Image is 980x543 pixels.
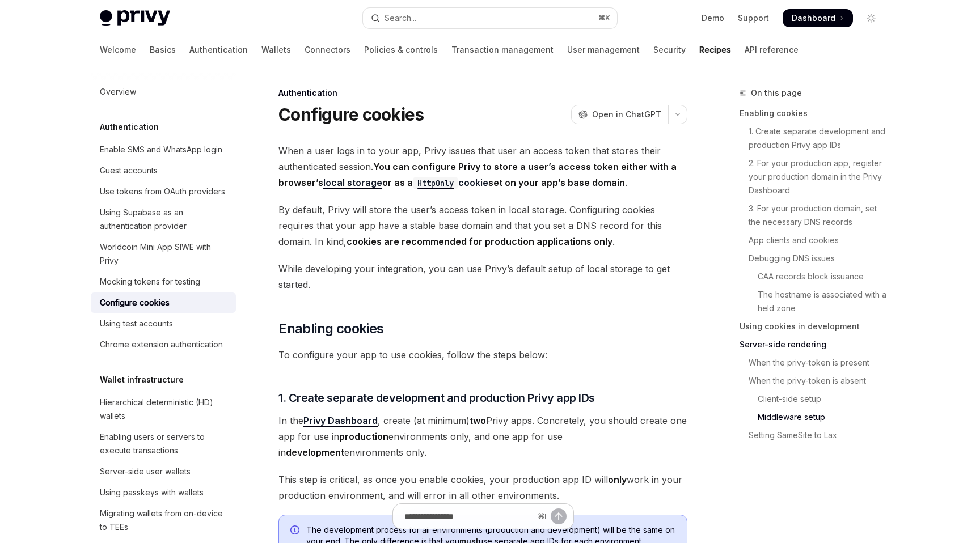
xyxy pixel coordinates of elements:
[385,11,416,25] div: Search...
[150,36,176,63] a: Basics
[363,8,617,28] button: Open search
[702,12,724,24] a: Demo
[567,36,640,63] a: User management
[751,86,802,100] span: On this page
[91,202,236,236] a: Using Supabase as an authentication provider
[303,415,378,427] a: Privy Dashboard
[100,338,223,351] div: Chrome extension authentication
[278,472,687,503] span: This step is critical, as once you enable cookies, your production app ID will work in your produ...
[91,237,236,271] a: Worldcoin Mini App SIWE with Privy
[100,36,136,63] a: Welcome
[740,231,889,249] a: App clients and cookies
[740,268,889,286] a: CAA records block issuance
[792,12,835,24] span: Dashboard
[91,313,236,334] a: Using test accounts
[100,396,229,423] div: Hierarchical deterministic (HD) wallets
[551,508,567,524] button: Send message
[100,206,229,233] div: Using Supabase as an authentication provider
[100,317,173,330] div: Using test accounts
[413,177,458,189] code: HttpOnly
[740,317,889,336] a: Using cookies in development
[91,461,236,482] a: Server-side user wallets
[100,143,222,156] div: Enable SMS and WhatsApp login
[740,408,889,426] a: Middleware setup
[305,36,350,63] a: Connectors
[278,320,383,338] span: Enabling cookies
[571,105,668,124] button: Open in ChatGPT
[100,373,184,387] h5: Wallet infrastructure
[91,181,236,202] a: Use tokens from OAuth providers
[286,447,344,458] strong: development
[278,87,687,99] div: Authentication
[699,36,731,63] a: Recipes
[740,286,889,317] a: The hostname is associated with a held zone
[100,85,136,99] div: Overview
[278,413,687,460] span: In the , create (at minimum) Privy apps. Concretely, you should create one app for use in environ...
[339,431,388,442] strong: production
[740,122,889,154] a: 1. Create separate development and production Privy app IDs
[740,390,889,408] a: Client-side setup
[862,9,880,27] button: Toggle dark mode
[303,415,378,426] strong: Privy Dashboard
[740,426,889,444] a: Setting SameSite to Lax
[653,36,686,63] a: Security
[783,9,853,27] a: Dashboard
[100,507,229,534] div: Migrating wallets from on-device to TEEs
[91,503,236,537] a: Migrating wallets from on-device to TEEs
[189,36,248,63] a: Authentication
[91,334,236,355] a: Chrome extension authentication
[278,161,677,189] strong: You can configure Privy to store a user’s access token either with a browser’s or as a set on you...
[100,296,170,309] div: Configure cookies
[740,104,889,122] a: Enabling cookies
[598,14,610,23] span: ⌘ K
[261,36,291,63] a: Wallets
[278,261,687,292] span: While developing your integration, you can use Privy’s default setup of local storage to get star...
[100,465,191,478] div: Server-side user wallets
[347,236,612,247] strong: cookies are recommended for production applications only
[278,143,687,190] span: When a user logs in to your app, Privy issues that user an access token that stores their authent...
[745,36,799,63] a: API reference
[740,154,889,200] a: 2. For your production app, register your production domain in the Privy Dashboard
[91,427,236,461] a: Enabling users or servers to execute transactions
[470,415,486,426] strong: two
[100,185,225,198] div: Use tokens from OAuth providers
[592,109,661,120] span: Open in ChatGPT
[740,200,889,231] a: 3. For your production domain, set the necessary DNS records
[740,336,889,354] a: Server-side rendering
[738,12,769,24] a: Support
[91,482,236,503] a: Using passkeys with wallets
[91,139,236,160] a: Enable SMS and WhatsApp login
[740,249,889,268] a: Debugging DNS issues
[91,160,236,181] a: Guest accounts
[278,202,687,249] span: By default, Privy will store the user’s access token in local storage. Configuring cookies requir...
[100,430,229,457] div: Enabling users or servers to execute transactions
[278,390,595,406] span: 1. Create separate development and production Privy app IDs
[100,486,204,499] div: Using passkeys with wallets
[91,82,236,102] a: Overview
[451,36,554,63] a: Transaction management
[413,177,488,188] a: HttpOnlycookie
[364,36,438,63] a: Policies & controls
[100,120,159,134] h5: Authentication
[740,372,889,390] a: When the privy-token is absent
[608,474,627,485] strong: only
[278,104,424,125] h1: Configure cookies
[100,240,229,268] div: Worldcoin Mini App SIWE with Privy
[323,177,382,189] a: local storage
[404,504,533,529] input: Ask a question...
[100,275,200,289] div: Mocking tokens for testing
[740,354,889,372] a: When the privy-token is present
[91,392,236,426] a: Hierarchical deterministic (HD) wallets
[100,164,158,177] div: Guest accounts
[91,292,236,313] a: Configure cookies
[278,347,687,363] span: To configure your app to use cookies, follow the steps below:
[100,10,170,26] img: light logo
[91,271,236,292] a: Mocking tokens for testing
